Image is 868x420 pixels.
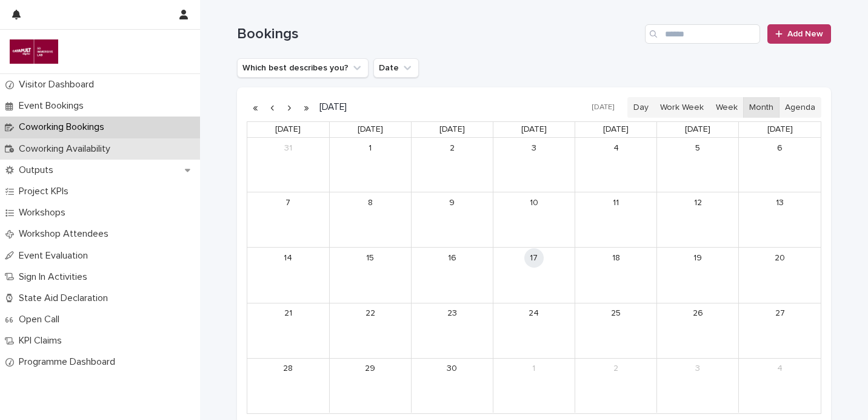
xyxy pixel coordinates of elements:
[437,122,467,137] a: Tuesday
[770,193,790,212] a: September 13, 2025
[575,358,657,413] td: October 2, 2025
[606,138,626,158] a: September 4, 2025
[278,193,298,212] a: September 7, 2025
[10,39,58,64] img: i9DvXJckRTuEzCqe7wSy
[329,248,411,303] td: September 15, 2025
[654,97,710,118] button: Work Week
[14,121,114,133] p: Coworking Bookings
[739,138,821,192] td: September 6, 2025
[247,98,264,117] button: Previous year
[765,122,795,137] a: Saturday
[442,248,462,268] a: September 16, 2025
[586,99,620,117] button: [DATE]
[657,358,739,413] td: October 3, 2025
[237,25,640,43] h1: Bookings
[709,97,743,118] button: Week
[657,192,739,248] td: September 12, 2025
[411,138,493,192] td: September 2, 2025
[770,304,790,323] a: September 27, 2025
[770,359,790,379] a: October 4, 2025
[739,192,821,248] td: September 13, 2025
[606,193,626,212] a: September 11, 2025
[657,138,739,192] td: September 5, 2025
[743,97,780,118] button: Month
[298,98,315,117] button: Next year
[787,30,823,38] span: Add New
[779,97,821,118] button: Agenda
[329,138,411,192] td: September 1, 2025
[411,248,493,303] td: September 16, 2025
[524,138,544,158] a: September 3, 2025
[14,186,78,197] p: Project KPIs
[493,248,575,303] td: September 17, 2025
[442,138,462,158] a: September 2, 2025
[411,303,493,358] td: September 23, 2025
[688,359,707,379] a: October 3, 2025
[329,303,411,358] td: September 22, 2025
[524,248,544,268] a: September 17, 2025
[14,271,97,283] p: Sign In Activities
[442,193,462,212] a: September 9, 2025
[606,304,626,323] a: September 25, 2025
[739,358,821,413] td: October 4, 2025
[14,335,72,347] p: KPI Claims
[361,193,380,212] a: September 8, 2025
[493,358,575,413] td: October 1, 2025
[361,248,380,268] a: September 15, 2025
[645,24,760,44] input: Search
[373,58,419,78] button: Date
[442,359,462,379] a: September 30, 2025
[14,100,93,112] p: Event Bookings
[524,193,544,212] a: September 10, 2025
[683,122,713,137] a: Friday
[264,98,281,117] button: Previous month
[575,248,657,303] td: September 18, 2025
[411,192,493,248] td: September 9, 2025
[315,103,347,112] h2: [DATE]
[442,304,462,323] a: September 23, 2025
[14,143,120,155] p: Coworking Availability
[247,192,329,248] td: September 7, 2025
[14,293,118,304] p: State Aid Declaration
[575,138,657,192] td: September 4, 2025
[14,356,125,368] p: Programme Dashboard
[493,303,575,358] td: September 24, 2025
[524,304,544,323] a: September 24, 2025
[14,207,75,218] p: Workshops
[361,359,380,379] a: September 29, 2025
[14,228,118,240] p: Workshop Attendees
[519,122,549,137] a: Wednesday
[688,193,707,212] a: September 12, 2025
[606,359,626,379] a: October 2, 2025
[278,248,298,268] a: September 14, 2025
[273,122,303,137] a: Sunday
[247,358,329,413] td: September 28, 2025
[739,303,821,358] td: September 27, 2025
[14,314,69,325] p: Open Call
[278,304,298,323] a: September 21, 2025
[575,192,657,248] td: September 11, 2025
[14,250,98,262] p: Event Evaluation
[14,79,104,90] p: Visitor Dashboard
[739,248,821,303] td: September 20, 2025
[770,138,790,158] a: September 6, 2025
[411,358,493,413] td: September 30, 2025
[329,358,411,413] td: September 29, 2025
[767,24,831,44] a: Add New
[627,97,655,118] button: Day
[688,138,707,158] a: September 5, 2025
[493,192,575,248] td: September 10, 2025
[770,248,790,268] a: September 20, 2025
[575,303,657,358] td: September 25, 2025
[493,138,575,192] td: September 3, 2025
[247,138,329,192] td: August 31, 2025
[688,248,707,268] a: September 19, 2025
[278,138,298,158] a: August 31, 2025
[606,248,626,268] a: September 18, 2025
[657,248,739,303] td: September 19, 2025
[355,122,386,137] a: Monday
[657,303,739,358] td: September 26, 2025
[329,192,411,248] td: September 8, 2025
[237,58,369,78] button: Which best describes you?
